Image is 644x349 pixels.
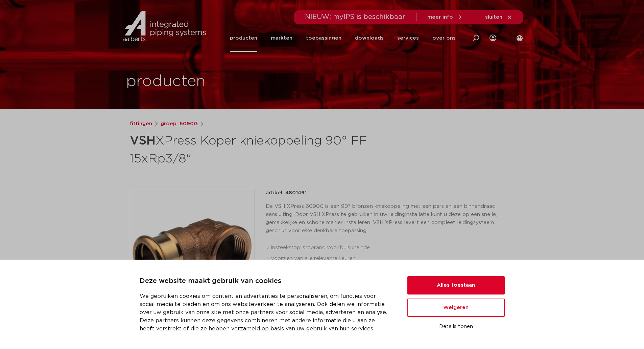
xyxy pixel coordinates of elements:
li: voorzien van alle relevante keuren [271,253,515,264]
nav: Menu [230,24,456,52]
button: Weigeren [407,299,505,317]
span: sluiten [485,15,502,20]
li: insteekstop: stoprand voor buisuiteinde [271,242,515,253]
a: services [397,24,419,52]
a: over ons [432,24,456,52]
span: NIEUW: myIPS is beschikbaar [305,14,405,20]
a: fittingen [130,120,152,128]
p: We gebruiken cookies om content en advertenties te personaliseren, om functies voor social media ... [140,292,391,333]
a: producten [230,24,257,52]
button: Alles toestaan [407,276,505,295]
a: markten [271,24,292,52]
strong: VSH [130,135,156,147]
a: downloads [355,24,384,52]
button: Details tonen [407,321,505,332]
img: Product Image for VSH XPress Koper kniekoppeling 90° FF 15xRp3/8" [130,189,255,314]
h1: XPress Koper kniekoppeling 90° FF 15xRp3/8" [130,131,384,167]
a: toepassingen [306,24,341,52]
a: meer info [427,14,463,20]
a: groep: 6090G [161,120,198,128]
span: meer info [427,15,453,20]
p: De VSH XPress 6090G is een 90° bronzen kniekoppeling met een pers en een binnendraad aansluiting.... [266,202,515,235]
p: artikel: 4801491 [266,189,307,197]
div: my IPS [490,24,496,52]
a: sluiten [485,14,512,20]
h1: producten [126,71,206,92]
p: Deze website maakt gebruik van cookies [140,276,391,287]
